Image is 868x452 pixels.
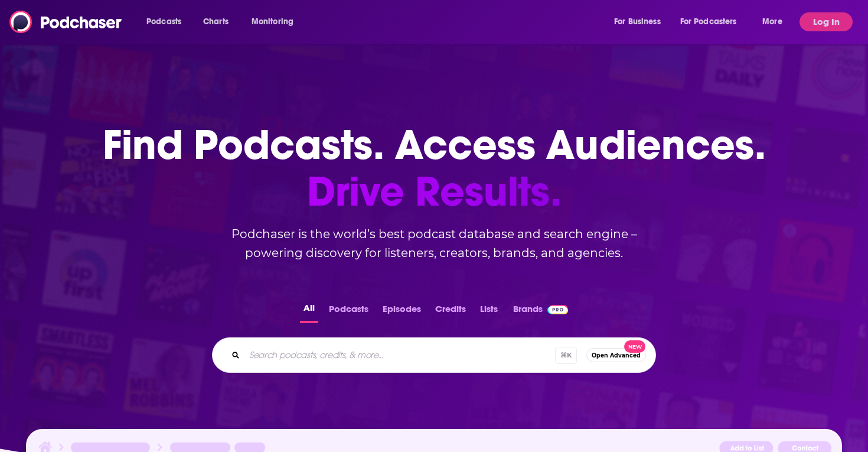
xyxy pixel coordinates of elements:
[606,12,676,31] button: open menu
[243,12,309,31] button: open menu
[800,12,853,31] button: Log In
[680,14,737,30] span: For Podcasters
[103,122,766,215] h1: Find Podcasts. Access Audiences.
[325,300,372,323] button: Podcasts
[212,337,656,373] div: Search podcasts, credits, & more...
[673,12,754,31] button: open menu
[624,340,645,353] span: New
[754,12,797,31] button: open menu
[432,300,469,323] button: Credits
[762,14,782,30] span: More
[244,346,555,365] input: Search podcasts, credits, & more...
[103,168,766,215] span: Drive Results.
[555,347,577,364] span: ⌘ K
[614,14,661,30] span: For Business
[513,300,568,323] a: BrandsPodchaser Pro
[547,305,568,314] img: Podchaser Pro
[138,12,197,31] button: open menu
[252,14,293,30] span: Monitoring
[146,14,181,30] span: Podcasts
[592,352,641,359] span: Open Advanced
[9,11,123,33] img: Podchaser - Follow, Share and Rate Podcasts
[203,14,229,30] span: Charts
[586,348,646,362] button: Open AdvancedNew
[379,300,425,323] button: Episodes
[477,300,501,323] button: Lists
[300,300,318,323] button: All
[198,225,670,262] h2: Podchaser is the world’s best podcast database and search engine – powering discovery for listene...
[195,12,236,31] a: Charts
